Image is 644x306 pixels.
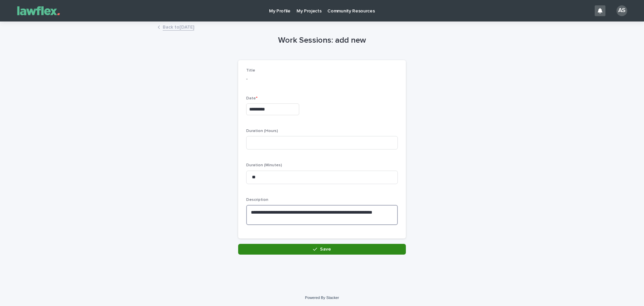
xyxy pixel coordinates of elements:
span: Date [246,96,258,100]
a: Back to[DATE] [163,23,194,31]
span: Duration (Hours) [246,129,278,133]
a: Powered By Stacker [305,296,339,300]
div: AS [616,5,627,16]
span: Save [320,247,331,252]
button: Save [238,244,406,255]
span: Title [246,69,255,73]
img: Gnvw4qrBSHOAfo8VMhG6 [13,4,64,17]
h1: Work Sessions: add new [238,36,406,45]
p: - [246,76,398,83]
span: Description [246,198,268,202]
span: Duration (Minutes) [246,163,282,167]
